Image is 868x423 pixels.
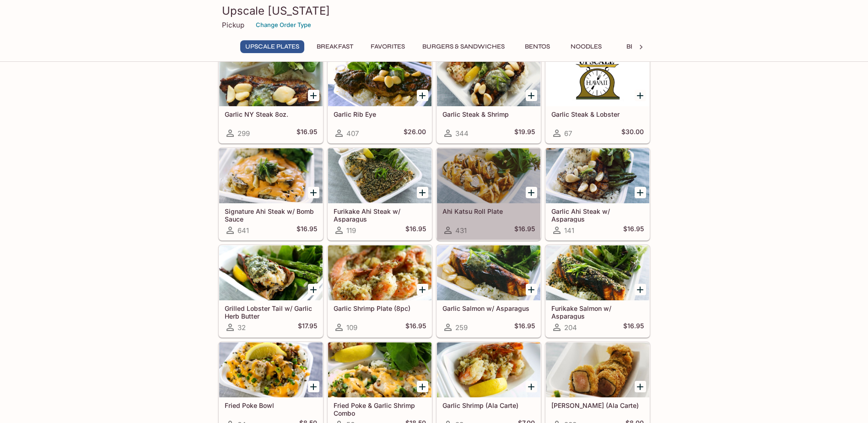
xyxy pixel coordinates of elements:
a: Garlic Salmon w/ Asparagus259$16.95 [437,245,541,337]
button: Favorites [366,40,410,53]
h5: Garlic Steak & Shrimp [442,110,535,118]
button: Add Garlic NY Steak 8oz. [308,90,319,101]
a: Grilled Lobster Tail w/ Garlic Herb Butter32$17.95 [219,245,323,337]
div: Garlic Salmon w/ Asparagus [437,245,540,300]
span: 344 [455,129,469,138]
button: Add Signature Ahi Steak w/ Bomb Sauce [308,187,319,198]
div: Furikake Ahi Steak w/ Asparagus [328,148,431,203]
span: 141 [564,226,574,235]
h5: Furikake Salmon w/ Asparagus [551,304,644,320]
div: Garlic Shrimp (Ala Carte) [437,342,540,397]
div: Garlic Shrimp Plate (8pc) [328,245,431,300]
a: Garlic Ahi Steak w/ Asparagus141$16.95 [545,148,650,240]
button: Add Garlic Shrimp (Ala Carte) [526,381,537,392]
h5: $16.95 [405,225,426,236]
button: UPSCALE Plates [240,40,304,53]
a: Furikake Ahi Steak w/ Asparagus119$16.95 [328,148,432,240]
button: Add Furikake Salmon w/ Asparagus [635,284,646,295]
span: 431 [455,226,467,235]
a: Garlic Steak & Lobster67$30.00 [545,51,650,143]
button: Add Garlic Steak & Shrimp [526,90,537,101]
button: Change Order Type [252,18,315,32]
div: Ahi Katsu Roll Plate [437,148,540,203]
div: Fried Poke & Garlic Shrimp Combo [328,342,431,397]
h5: Grilled Lobster Tail w/ Garlic Herb Butter [225,304,317,320]
a: Signature Ahi Steak w/ Bomb Sauce641$16.95 [219,148,323,240]
h5: $16.95 [514,322,535,333]
h5: Garlic Steak & Lobster [551,110,644,118]
h5: [PERSON_NAME] (Ala Carte) [551,401,644,409]
button: Bentos [517,40,558,53]
div: Grilled Lobster Tail w/ Garlic Herb Butter [219,245,323,300]
span: 67 [564,129,572,138]
a: Garlic NY Steak 8oz.299$16.95 [219,51,323,143]
button: Add Garlic Steak & Lobster [635,90,646,101]
h5: $16.95 [297,225,317,236]
span: 407 [346,129,359,138]
h5: Ahi Katsu Roll Plate [442,207,535,215]
div: Garlic Steak & Lobster [546,51,649,106]
h5: Garlic Shrimp (Ala Carte) [442,401,535,409]
h5: Fried Poke & Garlic Shrimp Combo [334,401,426,417]
h5: $19.95 [514,128,535,139]
h5: $26.00 [404,128,426,139]
h5: $16.95 [405,322,426,333]
div: Ahi Katsu Roll (Ala Carte) [546,342,649,397]
h5: $16.95 [514,225,535,236]
h5: $17.95 [298,322,317,333]
div: Signature Ahi Steak w/ Bomb Sauce [219,148,323,203]
span: 119 [346,226,356,235]
span: 299 [237,129,250,138]
a: Garlic Steak & Shrimp344$19.95 [437,51,541,143]
button: Breakfast [312,40,358,53]
button: Add Garlic Rib Eye [417,90,428,101]
h5: Garlic Salmon w/ Asparagus [442,304,535,312]
span: 109 [346,323,357,332]
button: Beef [614,40,655,53]
button: Add Grilled Lobster Tail w/ Garlic Herb Butter [308,284,319,295]
a: Garlic Rib Eye407$26.00 [328,51,432,143]
h5: $16.95 [623,322,644,333]
button: Add Garlic Ahi Steak w/ Asparagus [635,187,646,198]
h5: $16.95 [623,225,644,236]
div: Fried Poke Bowl [219,342,323,397]
h3: Upscale [US_STATE] [222,4,647,18]
h5: Garlic Shrimp Plate (8pc) [334,304,426,312]
h5: Furikake Ahi Steak w/ Asparagus [334,207,426,222]
a: Ahi Katsu Roll Plate431$16.95 [437,148,541,240]
h5: Signature Ahi Steak w/ Bomb Sauce [225,207,317,222]
button: Noodles [566,40,607,53]
span: 204 [564,323,577,332]
button: Add Furikake Ahi Steak w/ Asparagus [417,187,428,198]
div: Garlic Rib Eye [328,51,431,106]
a: Furikake Salmon w/ Asparagus204$16.95 [545,245,650,337]
h5: $16.95 [297,128,317,139]
h5: Garlic Ahi Steak w/ Asparagus [551,207,644,222]
div: Garlic NY Steak 8oz. [219,51,323,106]
button: Add Fried Poke Bowl [308,381,319,392]
h5: Garlic Rib Eye [334,110,426,118]
button: Add Ahi Katsu Roll (Ala Carte) [635,381,646,392]
button: Add Garlic Shrimp Plate (8pc) [417,284,428,295]
div: Furikake Salmon w/ Asparagus [546,245,649,300]
button: Add Garlic Salmon w/ Asparagus [526,284,537,295]
p: Pickup [222,21,244,29]
h5: Garlic NY Steak 8oz. [225,110,317,118]
span: 259 [455,323,468,332]
div: Garlic Steak & Shrimp [437,51,540,106]
span: 641 [237,226,249,235]
h5: $30.00 [621,128,644,139]
h5: Fried Poke Bowl [225,401,317,409]
a: Garlic Shrimp Plate (8pc)109$16.95 [328,245,432,337]
span: 32 [237,323,246,332]
button: Add Ahi Katsu Roll Plate [526,187,537,198]
button: Add Fried Poke & Garlic Shrimp Combo [417,381,428,392]
button: Burgers & Sandwiches [417,40,510,53]
div: Garlic Ahi Steak w/ Asparagus [546,148,649,203]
